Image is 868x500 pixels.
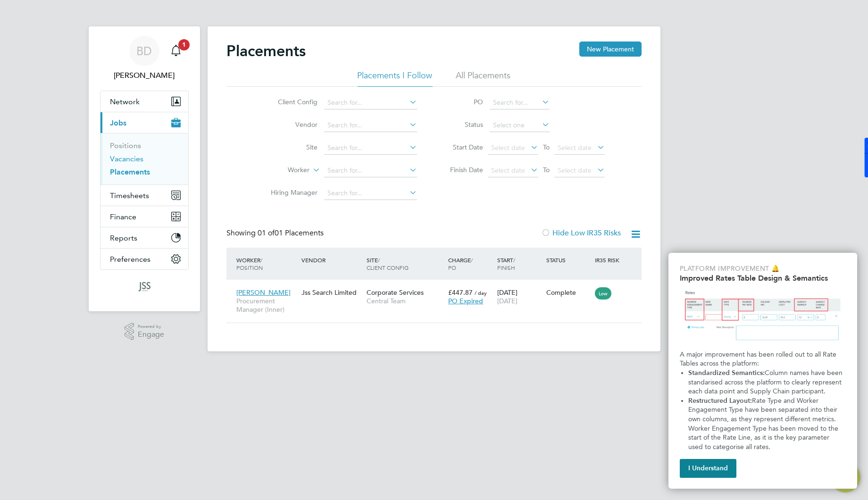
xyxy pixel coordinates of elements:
label: Worker [255,166,309,175]
span: Select date [558,143,592,152]
span: To [540,164,552,176]
nav: Main navigation [89,26,200,311]
span: / Finish [497,256,515,271]
input: Search for... [490,96,550,109]
span: Column names have been standarised across the platform to clearly represent each data point and S... [688,369,844,395]
span: Network [110,97,140,106]
span: Central Team [367,297,443,305]
span: / Client Config [367,256,409,271]
label: Hiring Manager [263,188,317,197]
input: Search for... [324,187,417,200]
span: Reports [110,233,137,242]
span: Low [595,287,611,300]
label: Client Config [263,98,317,106]
div: Charge [446,251,495,276]
input: Select one [490,119,550,132]
span: Corporate Services [367,288,424,297]
div: IR35 Risk [593,251,625,268]
a: Positions [110,141,141,150]
a: Go to account details [100,36,189,81]
span: Ben Densham [100,70,189,81]
span: 1 [178,39,190,50]
span: [PERSON_NAME] [236,288,291,297]
img: jss-search-logo-retina.png [136,279,153,294]
label: Site [263,143,317,151]
span: Select date [558,166,592,175]
span: To [540,141,552,153]
label: Hide Low IR35 Risks [541,228,621,238]
span: / PO [448,256,473,271]
span: Finance [110,212,136,221]
li: All Placements [456,70,511,87]
input: Search for... [324,119,417,132]
span: Preferences [110,255,150,264]
a: Vacancies [110,154,143,163]
h2: Improved Rates Table Design & Semantics [680,274,846,283]
img: Updated Rates Table Design & Semantics [680,286,846,346]
span: 01 Placements [258,228,324,238]
button: I Understand [680,459,736,478]
strong: Standardized Semantics: [688,369,765,377]
p: A major improvement has been rolled out to all Rate Tables across the platform: [680,350,846,368]
span: Select date [491,143,525,152]
span: Procurement Manager (Inner) [236,297,297,314]
span: Timesheets [110,191,149,200]
h2: Placements [226,42,306,60]
a: Go to home page [100,279,189,294]
span: / day [475,289,487,296]
div: Start [495,251,544,276]
div: [DATE] [495,283,544,310]
span: [DATE] [497,297,517,305]
span: Select date [491,166,525,175]
button: New Placement [579,42,642,57]
div: Jss Search Limited [299,283,364,301]
p: Platform Improvement 🔔 [680,264,846,274]
span: PO Expired [448,297,483,305]
span: Powered by [138,323,164,331]
span: Engage [138,331,164,339]
div: Showing [226,228,325,238]
span: Jobs [110,118,126,127]
strong: Restructured Layout: [688,397,752,405]
span: £447.87 [448,288,473,297]
a: Placements [110,167,150,176]
label: Finish Date [441,166,483,174]
div: Worker [234,251,299,276]
span: 01 of [258,228,275,238]
label: PO [441,98,483,106]
input: Search for... [324,164,417,177]
span: / Position [236,256,263,271]
div: Status [544,251,593,268]
li: Placements I Follow [358,70,433,87]
span: Rate Type and Worker Engagement Type have been separated into their own columns, as they represen... [688,397,840,451]
input: Search for... [324,96,417,109]
label: Status [441,120,483,129]
label: Vendor [263,120,317,129]
input: Search for... [324,142,417,155]
div: Improved Rate Table Semantics [668,253,857,489]
div: Vendor [299,251,364,268]
div: Complete [546,288,591,297]
div: Site [364,251,446,276]
label: Start Date [441,143,483,151]
span: BD [137,45,152,57]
